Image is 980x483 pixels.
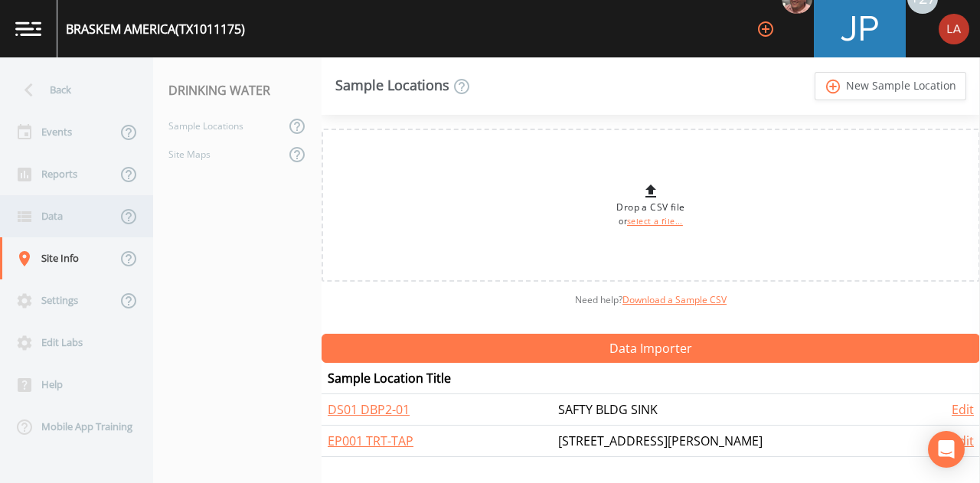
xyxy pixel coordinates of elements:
[328,401,410,418] a: DS01 DBP2-01
[815,72,966,100] a: add_circle_outlineNew Sample Location
[952,401,974,418] a: Edit
[575,293,727,306] span: Need help?
[622,293,727,306] a: Download a Sample CSV
[335,77,471,96] div: Sample Locations
[616,182,684,228] div: Drop a CSV file
[15,21,41,36] img: logo
[928,431,965,468] div: Open Intercom Messenger
[627,216,683,227] a: select a file...
[153,140,285,168] a: Site Maps
[825,78,842,95] i: add_circle_outline
[552,426,921,457] td: [STREET_ADDRESS][PERSON_NAME]
[552,394,921,426] td: SAFTY BLDG SINK
[153,112,285,140] a: Sample Locations
[153,69,322,112] div: DRINKING WATER
[66,20,245,38] div: BRASKEM AMERICA (TX1011175)
[328,432,413,449] a: EP001 TRT-TAP
[619,216,683,227] small: or
[322,363,552,394] th: Sample Location Title
[322,334,980,363] button: Data Importer
[939,14,969,44] img: cf6e799eed601856facf0d2563d1856d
